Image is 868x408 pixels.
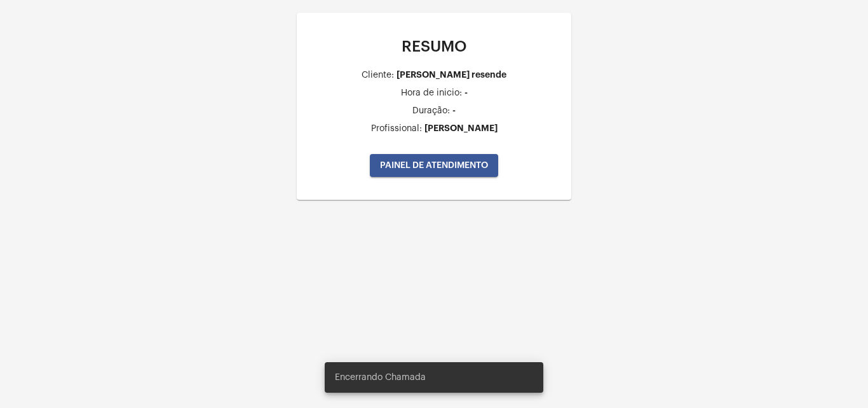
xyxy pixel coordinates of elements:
[401,88,462,98] div: Hora de inicio:
[362,71,394,80] div: Cliente:
[412,106,450,116] div: Duração:
[371,124,422,134] div: Profissional:
[424,123,498,133] div: [PERSON_NAME]
[465,88,468,97] div: -
[452,106,456,115] div: -
[380,161,488,170] span: PAINEL DE ATENDIMENTO
[370,154,498,177] button: PAINEL DE ATENDIMENTO
[397,70,506,80] div: [PERSON_NAME] resende
[335,371,426,384] span: Encerrando Chamada
[307,38,561,55] p: RESUMO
